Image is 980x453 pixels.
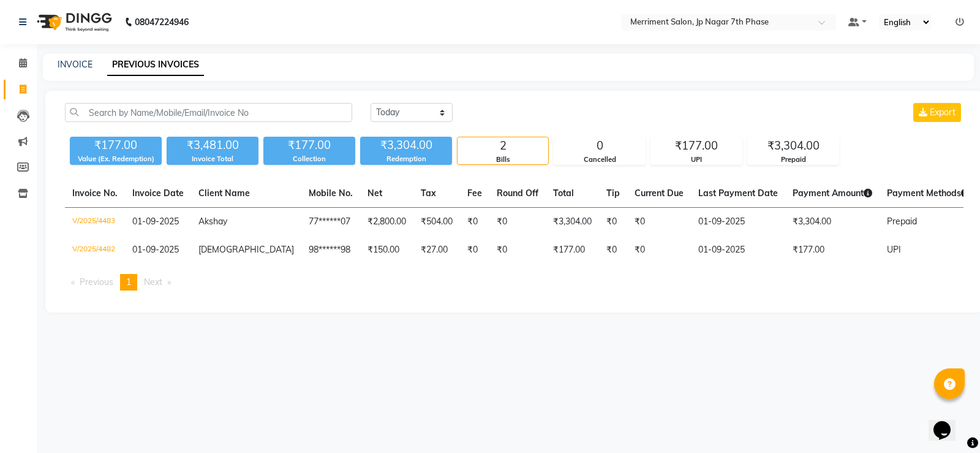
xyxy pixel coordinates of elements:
[132,216,179,227] span: 01-09-2025
[198,188,250,199] span: Client Name
[748,137,839,154] div: ₹3,304.00
[651,137,742,154] div: ₹177.00
[748,154,839,165] div: Prepaid
[65,103,352,122] input: Search by Name/Mobile/Email/Invoice No
[263,154,355,164] div: Collection
[309,188,353,199] span: Mobile No.
[132,188,184,199] span: Invoice Date
[553,188,574,199] span: Total
[360,208,413,237] td: ₹2,800.00
[691,236,785,264] td: 01-09-2025
[546,236,599,264] td: ₹177.00
[930,107,956,118] span: Export
[887,216,917,227] span: Prepaid
[460,236,489,264] td: ₹0
[360,137,452,154] div: ₹3,304.00
[65,274,963,291] nav: Pagination
[107,54,204,76] a: PREVIOUS INVOICES
[132,244,179,255] span: 01-09-2025
[606,188,620,199] span: Tip
[413,208,460,237] td: ₹504.00
[198,216,227,227] span: Akshay
[929,404,968,441] iframe: chat widget
[887,244,901,255] span: UPI
[458,137,548,154] div: 2
[691,208,785,237] td: 01-09-2025
[144,276,162,287] span: Next
[651,154,742,165] div: UPI
[126,276,131,287] span: 1
[65,208,125,237] td: V/2025/4483
[489,208,546,237] td: ₹0
[554,137,645,154] div: 0
[554,154,645,165] div: Cancelled
[698,188,778,199] span: Last Payment Date
[599,208,627,237] td: ₹0
[167,154,258,164] div: Invoice Total
[65,236,125,264] td: V/2025/4482
[627,208,691,237] td: ₹0
[467,188,482,199] span: Fee
[70,154,162,164] div: Value (Ex. Redemption)
[785,208,880,237] td: ₹3,304.00
[135,5,189,39] b: 08047224946
[360,154,452,164] div: Redemption
[460,208,489,237] td: ₹0
[31,5,115,39] img: logo
[913,103,961,122] button: Export
[367,188,382,199] span: Net
[167,137,258,154] div: ₹3,481.00
[58,59,92,70] a: INVOICE
[887,188,970,199] span: Payment Methods
[360,236,413,264] td: ₹150.00
[80,276,113,287] span: Previous
[263,137,355,154] div: ₹177.00
[198,244,294,255] span: [DEMOGRAPHIC_DATA]
[635,188,684,199] span: Current Due
[793,188,872,199] span: Payment Amount
[458,154,548,165] div: Bills
[785,236,880,264] td: ₹177.00
[72,188,118,199] span: Invoice No.
[599,236,627,264] td: ₹0
[70,137,162,154] div: ₹177.00
[546,208,599,237] td: ₹3,304.00
[421,188,436,199] span: Tax
[497,188,538,199] span: Round Off
[489,236,546,264] td: ₹0
[627,236,691,264] td: ₹0
[413,236,460,264] td: ₹27.00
